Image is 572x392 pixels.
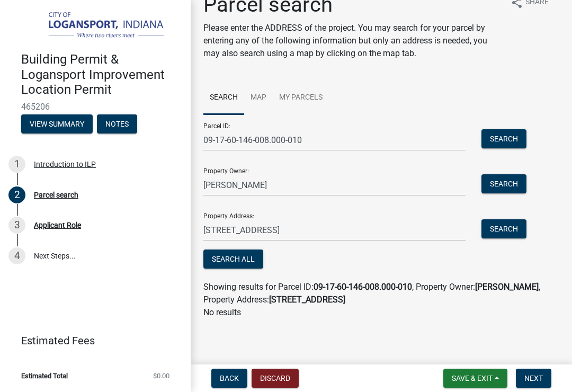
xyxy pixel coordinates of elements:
span: Save & Exit [452,374,493,382]
button: Back [211,369,247,388]
span: Estimated Total [21,372,68,379]
button: Search All [203,250,263,269]
button: Search [481,129,526,148]
div: Showing results for Parcel ID: , Property Owner: , Property Address: [203,281,559,306]
div: 1 [8,156,25,173]
div: 3 [8,217,25,234]
a: Search [203,81,244,115]
div: Introduction to ILP [34,161,96,168]
div: Applicant Role [34,221,81,229]
p: No results [203,306,559,319]
button: Search [481,174,526,193]
a: Map [244,81,273,115]
div: Parcel search [34,191,78,199]
strong: [PERSON_NAME] [475,282,539,292]
button: Next [516,369,551,388]
span: $0.00 [153,372,169,379]
h4: Building Permit & Logansport Improvement Location Permit [21,52,182,97]
wm-modal-confirm: Notes [97,120,137,129]
div: 2 [8,186,25,203]
strong: 09-17-60-146-008.000-010 [314,282,412,292]
wm-modal-confirm: Summary [21,120,93,129]
strong: [STREET_ADDRESS] [269,295,345,305]
button: Notes [97,114,137,133]
button: Discard [252,369,299,388]
span: 465206 [21,102,169,112]
a: Estimated Fees [8,330,174,351]
span: Back [220,374,239,382]
button: Save & Exit [443,369,507,388]
p: Please enter the ADDRESS of the project. You may search for your parcel by entering any of the fo... [203,22,502,60]
div: 4 [8,247,25,264]
button: View Summary [21,114,93,133]
span: Next [524,374,543,382]
img: City of Logansport, Indiana [21,11,174,41]
button: Search [481,219,526,238]
a: My Parcels [273,81,329,115]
